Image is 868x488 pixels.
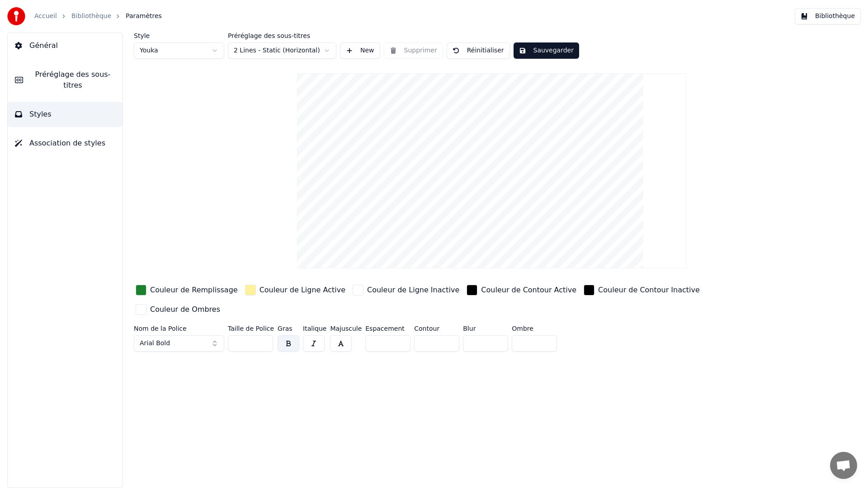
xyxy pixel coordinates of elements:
button: Général [8,33,123,58]
label: Contour [414,325,459,332]
div: Couleur de Contour Active [481,285,576,296]
button: Préréglage des sous-titres [8,62,123,98]
button: Couleur de Contour Inactive [582,283,702,297]
label: Majuscule [330,325,362,332]
span: Association de styles [29,138,105,149]
label: Espacement [365,325,410,332]
button: Sauvegarder [514,42,579,59]
div: Couleur de Ligne Active [259,285,345,296]
div: Couleur de Ombres [150,304,220,315]
button: Styles [8,102,123,127]
button: Couleur de Ligne Active [243,283,347,297]
a: Accueil [34,12,57,21]
button: Couleur de Contour Active [465,283,578,297]
div: Couleur de Ligne Inactive [367,285,459,296]
a: Ouvrir le chat [830,452,857,479]
label: Ombre [512,325,557,332]
button: Couleur de Ombres [134,302,222,317]
span: Préréglage des sous-titres [30,69,115,91]
a: Bibliothèque [71,12,111,21]
label: Blur [463,325,508,332]
button: Association de styles [8,131,123,156]
span: Styles [29,109,52,120]
span: Général [29,40,58,51]
label: Nom de la Police [134,325,224,332]
label: Taille de Police [228,325,274,332]
div: Couleur de Remplissage [150,285,238,296]
nav: breadcrumb [34,12,162,21]
button: Couleur de Ligne Inactive [351,283,461,297]
label: Gras [278,325,299,332]
button: Couleur de Remplissage [134,283,240,297]
span: Paramètres [126,12,162,21]
button: Réinitialiser [447,42,510,59]
label: Italique [303,325,326,332]
button: Bibliothèque [795,8,861,24]
button: New [340,42,380,59]
label: Style [134,33,224,39]
label: Préréglage des sous-titres [228,33,336,39]
div: Couleur de Contour Inactive [598,285,700,296]
span: Arial Bold [140,339,170,348]
img: youka [7,7,25,25]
